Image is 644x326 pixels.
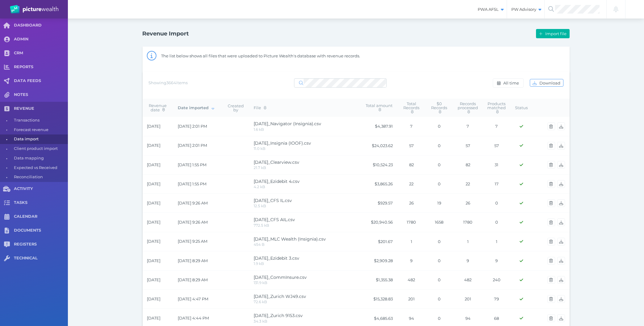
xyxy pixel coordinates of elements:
span: Download [538,80,563,85]
span: 131.9 kB [254,280,268,285]
span: ADMIN [14,37,68,42]
td: 1780 [398,213,426,232]
span: [DATE] 2:01 PM [178,143,207,148]
span: 21.7 kB [254,165,266,170]
span: [DATE]_CFS AIL.csv [254,217,295,222]
span: [DATE] [147,181,161,186]
button: Delete import [547,238,555,246]
span: [DATE] [147,200,161,205]
button: Delete import [547,257,555,265]
span: PWA AFSL [473,7,507,12]
td: 1 [453,232,483,251]
td: 0 [483,194,511,213]
button: Download import [557,218,565,226]
td: 0 [426,251,453,270]
span: ACTIVITY [14,186,68,192]
td: 82 [398,155,426,174]
td: 26 [453,194,483,213]
div: Scott Whiting [231,313,241,324]
div: Scott Whiting [231,255,241,266]
span: 1.6 kB [254,127,264,132]
span: 12.5 kB [254,204,266,208]
button: Download import [557,142,565,150]
span: [DATE]_Zurich 9153.csv [254,313,303,318]
span: [DATE] [147,162,161,167]
td: 79 [483,290,511,309]
td: 1 [398,232,426,251]
h1: Revenue Import [143,30,189,37]
button: Import file [536,29,569,38]
button: Download import [557,276,565,284]
td: 22 [453,174,483,193]
span: [DATE] [147,296,161,301]
span: Client product import [14,144,66,154]
button: Delete import [547,276,555,284]
span: Transactions [14,116,66,125]
span: [DATE] [147,239,161,244]
span: Data mapping [14,154,66,163]
span: NOTES [14,92,68,97]
span: Total amount [366,103,393,112]
span: 454 B [254,242,265,247]
td: 201 [453,290,483,309]
span: [DATE] [147,277,161,282]
span: [DATE]_MLC Wealth (Insignia).csv [254,236,326,242]
span: Date imported [178,105,214,110]
span: [DATE]_Zurich WJ49.csv [254,294,306,299]
td: 7 [453,117,483,136]
td: 19 [426,194,453,213]
td: 0 [426,290,453,309]
th: Status [511,99,533,117]
td: $1,355.38 [361,270,398,289]
span: DASHBOARD [14,23,68,28]
td: 240 [483,270,511,289]
div: Scott Whiting [231,198,241,208]
span: [DATE] 1:55 PM [178,181,207,186]
button: Download import [557,238,565,246]
button: All time [493,78,524,88]
span: CALENDAR [14,214,68,219]
button: Delete import [547,161,555,169]
button: Download import [557,295,565,303]
span: 772.5 kB [254,223,269,228]
button: Delete import [547,142,555,150]
button: Download import [557,122,565,130]
div: Scott Whiting [231,121,241,132]
td: 0 [426,270,453,289]
span: [DATE] 8:29 AM [178,277,208,282]
div: Scott Whiting [231,294,241,304]
button: Download import [557,161,565,169]
span: [DATE] [147,258,161,263]
div: Scott Whiting [231,217,241,228]
td: 57 [483,136,511,155]
td: 9 [398,251,426,270]
button: Delete import [547,314,555,322]
td: 9 [483,251,511,270]
td: $24,023.62 [361,136,398,155]
button: Delete import [547,199,555,207]
button: Download import [557,257,565,265]
img: PW [10,5,58,14]
td: $2,909.28 [361,251,398,270]
span: CRM [14,51,68,56]
button: Download import [557,314,565,322]
div: Sabrina Mena [628,2,642,16]
span: Import file [544,31,569,36]
td: 0 [426,117,453,136]
span: [DATE]_CommInsure.csv [254,274,307,280]
td: 26 [398,194,426,213]
span: Expected vs Received [14,163,66,173]
span: REVENUE [14,106,68,111]
td: 57 [398,136,426,155]
span: All time [502,80,522,85]
span: [DATE] [147,124,161,129]
td: 9 [453,251,483,270]
span: TASKS [14,200,68,205]
td: 482 [398,270,426,289]
div: Scott Whiting [231,140,241,151]
span: [DATE] [147,220,161,225]
td: 17 [483,174,511,193]
span: [DATE] 9:26 AM [178,200,208,205]
td: $15,328.83 [361,290,398,309]
th: Created by [223,99,249,117]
